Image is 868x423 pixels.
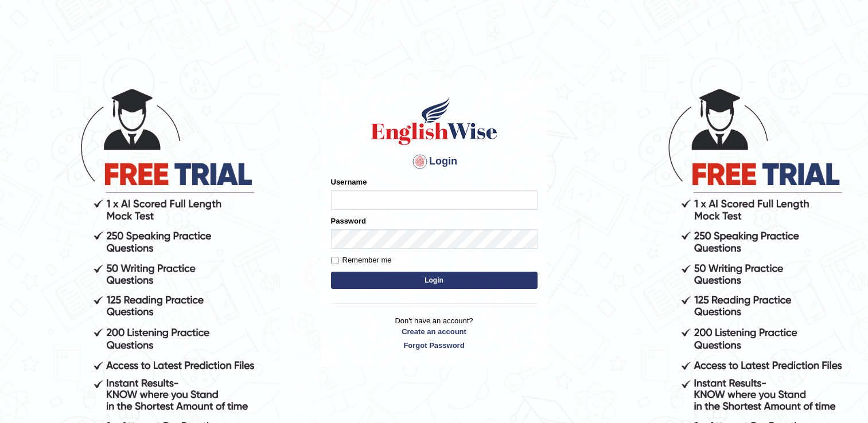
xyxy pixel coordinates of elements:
label: Username [331,177,367,187]
label: Remember me [331,254,392,266]
a: Create an account [331,326,538,337]
input: Remember me [331,257,338,264]
button: Login [331,272,538,289]
img: Logo of English Wise sign in for intelligent practice with AI [369,95,500,147]
h4: Login [331,152,538,171]
label: Password [331,216,366,226]
a: Forgot Password [331,340,538,351]
p: Don't have an account? [331,315,538,351]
